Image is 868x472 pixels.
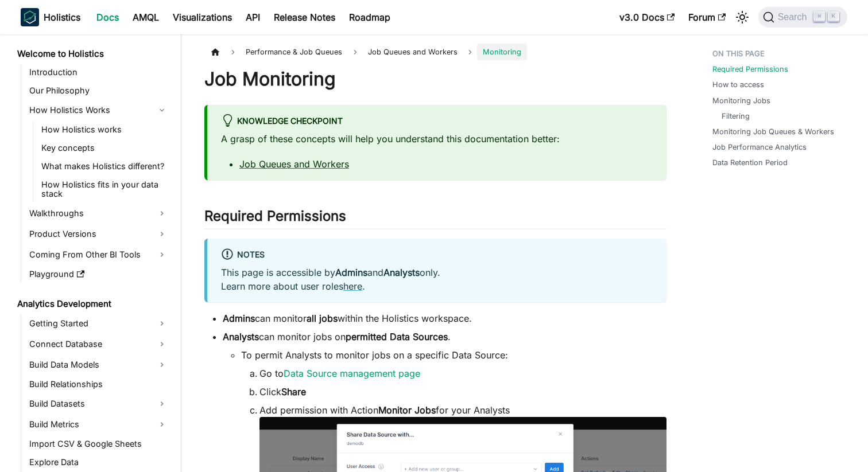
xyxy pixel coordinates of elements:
[221,132,653,146] p: A grasp of these concepts will help you understand this documentation better:
[26,245,171,264] a: Coming From Other BI Tools
[681,8,733,26] a: Forum
[204,208,666,229] h2: Required Permissions
[38,158,171,174] a: What makes Holistics different?
[204,68,666,91] h1: Job Monitoring
[14,296,171,312] a: Analytics Development
[26,83,171,99] a: Our Philosophy
[221,248,653,263] div: Notes
[26,225,171,243] a: Product Versions
[712,157,788,168] a: Data Retention Period
[223,331,259,342] strong: Analysts
[9,34,181,472] nav: Docs sidebar
[26,266,171,282] a: Playground
[362,44,463,60] span: Job Queues and Workers
[26,101,171,119] a: How Holistics Works
[758,7,847,28] button: Search (Command+K)
[26,64,171,80] a: Introduction
[307,313,338,324] strong: all jobs
[21,8,39,26] img: Holistics
[26,204,171,223] a: Walkthroughs
[223,311,666,325] li: can monitor within the Holistics workspace.
[342,8,397,26] a: Roadmap
[166,8,239,26] a: Visualizations
[26,395,171,413] a: Build Datasets
[733,8,751,26] button: Switch between dark and light mode (currently light mode)
[259,366,666,380] li: Go to
[26,376,171,392] a: Build Relationships
[38,122,171,138] a: How Holistics works
[38,177,171,202] a: How Holistics fits in your data stack
[712,126,834,137] a: Monitoring Job Queues & Workers
[21,8,80,26] a: HolisticsHolistics
[26,454,171,470] a: Explore Data
[26,314,171,333] a: Getting Started
[240,44,348,60] span: Performance & Job Queues
[204,44,226,60] a: Home page
[221,114,653,129] div: Knowledge Checkpoint
[26,335,171,353] a: Connect Database
[204,44,666,60] nav: Breadcrumbs
[259,385,666,399] li: Click
[712,79,764,90] a: How to access
[26,436,171,452] a: Import CSV & Google Sheets
[712,142,807,153] a: Job Performance Analytics
[126,8,166,26] a: AMQL
[813,11,825,22] kbd: ⌘
[14,46,171,62] a: Welcome to Holistics
[239,158,349,170] a: Job Queues and Workers
[477,44,527,60] span: Monitoring
[267,8,342,26] a: Release Notes
[38,140,171,156] a: Key concepts
[774,12,814,22] span: Search
[335,267,367,278] strong: Admins
[44,10,80,24] b: Holistics
[722,111,750,122] a: Filtering
[383,267,420,278] strong: Analysts
[90,8,126,26] a: Docs
[223,313,255,324] strong: Admins
[284,368,420,379] a: Data Source management page
[828,11,839,22] kbd: K
[26,356,171,374] a: Build Data Models
[613,8,681,26] a: v3.0 Docs
[281,386,306,397] strong: Share
[343,280,362,292] a: here
[346,331,448,342] strong: permitted Data Sources
[378,404,436,416] strong: Monitor Jobs
[712,95,770,106] a: Monitoring Jobs
[221,266,653,293] p: This page is accessible by and only. Learn more about user roles .
[239,8,267,26] a: API
[712,64,788,75] a: Required Permissions
[26,415,171,434] a: Build Metrics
